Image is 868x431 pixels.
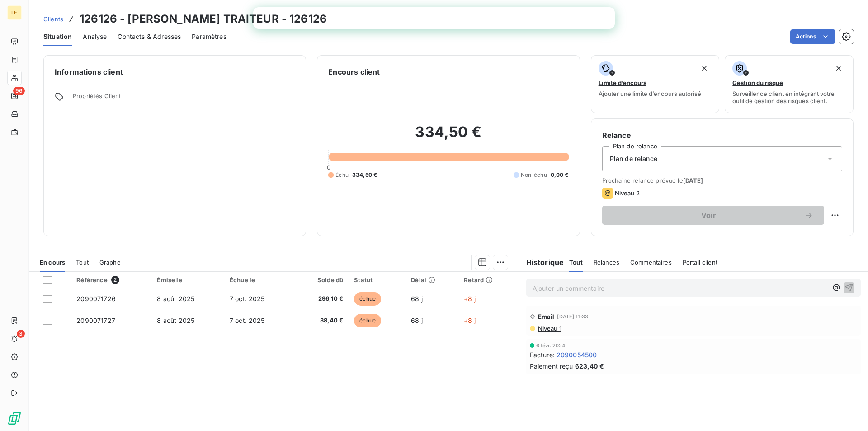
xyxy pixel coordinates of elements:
span: Paramètres [192,32,226,41]
span: Contacts & Adresses [118,32,181,41]
span: Tout [569,259,583,266]
div: Statut [354,276,400,284]
span: échue [354,292,381,306]
span: 2090071727 [76,317,115,324]
span: 7 oct. 2025 [230,295,265,303]
h6: Encours client [328,66,380,77]
span: +8 j [464,317,476,324]
span: 2090054500 [557,350,597,360]
iframe: Intercom live chat bannière [253,7,615,29]
span: Niveau 1 [537,325,561,332]
a: Clients [43,14,63,24]
span: 68 j [411,295,423,303]
span: En cours [40,259,65,266]
h6: Informations client [55,66,295,77]
div: Solde dû [299,276,343,284]
span: Paiement reçu [530,361,573,371]
span: Facture : [530,350,555,360]
div: Retard [464,276,513,284]
button: Limite d’encoursAjouter une limite d’encours autorisé [591,55,720,113]
span: Limite d’encours [599,79,646,86]
span: Graphe [99,259,121,266]
button: Actions [790,29,835,44]
span: Portail client [683,259,717,266]
span: 7 oct. 2025 [230,317,265,324]
span: 623,40 € [575,361,604,371]
span: Non-échu [521,171,547,179]
button: Gestion du risqueSurveiller ce client en intégrant votre outil de gestion des risques client. [725,55,854,113]
div: Référence [76,276,146,284]
div: Émise le [157,276,219,284]
span: 38,40 € [299,316,343,325]
span: +8 j [464,295,476,303]
button: Voir [602,206,824,225]
span: Clients [43,15,63,23]
span: 8 août 2025 [157,295,194,303]
span: Niveau 2 [615,189,640,197]
span: 334,50 € [352,171,377,179]
h6: Relance [602,130,842,141]
span: Propriétés Client [73,92,295,105]
span: 6 févr. 2024 [536,343,566,348]
span: 96 [13,87,25,95]
img: Logo LeanPay [7,411,22,426]
span: échue [354,314,381,327]
span: Relances [594,259,619,266]
span: Prochaine relance prévue le [602,177,842,184]
span: 296,10 € [299,294,343,303]
h6: Historique [519,257,564,268]
span: Analyse [83,32,107,41]
span: Situation [43,32,72,41]
span: Gestion du risque [732,79,783,86]
h2: 334,50 € [328,123,568,150]
iframe: Intercom live chat [837,400,859,422]
span: Surveiller ce client en intégrant votre outil de gestion des risques client. [732,90,846,104]
span: Commentaires [630,259,672,266]
span: Voir [613,212,804,219]
span: [DATE] [683,177,703,184]
span: 3 [17,330,25,338]
span: 68 j [411,317,423,324]
span: 2090071726 [76,295,116,303]
span: Échu [335,171,349,179]
span: 0,00 € [551,171,569,179]
span: Tout [76,259,89,266]
span: Ajouter une limite d’encours autorisé [599,90,701,97]
div: LE [7,5,22,20]
span: Plan de relance [610,154,657,163]
span: Email [538,313,555,320]
span: 8 août 2025 [157,317,194,324]
span: 2 [111,276,119,284]
h3: 126126 - [PERSON_NAME] TRAITEUR - 126126 [80,11,327,27]
div: Échue le [230,276,288,284]
div: Délai [411,276,453,284]
span: [DATE] 11:33 [557,314,588,319]
span: 0 [327,164,330,171]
